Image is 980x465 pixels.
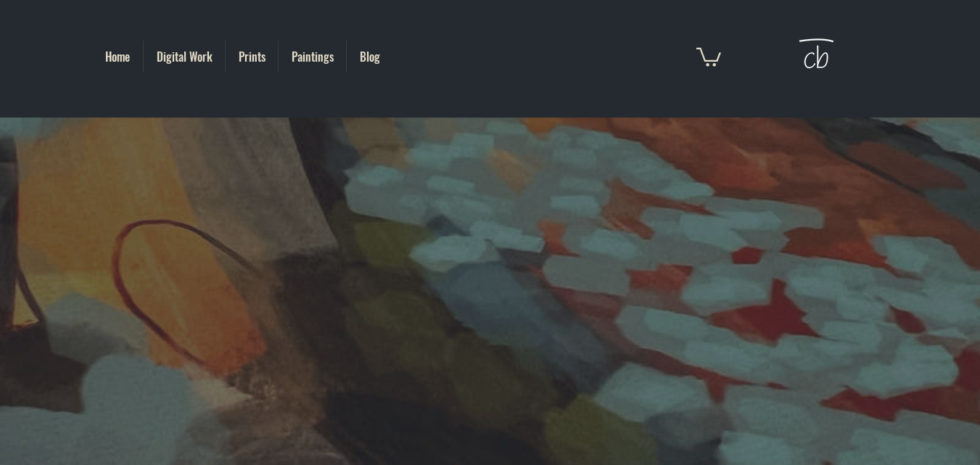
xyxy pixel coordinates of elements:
[144,41,225,73] a: Digital Work
[91,41,392,73] nav: Site
[792,30,839,83] img: Cat Brooks Logo
[149,41,220,73] p: Digital Work
[353,41,387,73] p: Blog
[279,41,346,73] a: Paintings
[347,41,392,73] a: Blog
[231,41,273,73] p: Prints
[98,41,137,73] p: Home
[91,41,143,73] a: Home
[226,41,278,73] a: Prints
[284,41,341,73] p: Paintings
